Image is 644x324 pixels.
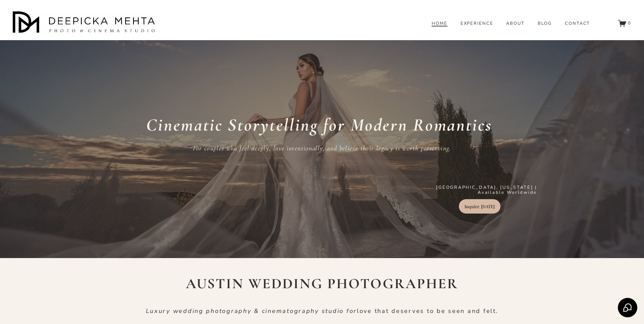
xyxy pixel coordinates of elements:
img: Austin Wedding Photographer - Deepicka Mehta Photography &amp; Cinematography [13,11,157,35]
a: folder dropdown [538,21,552,27]
a: HOME [432,21,447,27]
a: 0 items in cart [618,19,631,27]
em: Cinematic Storytelling for Modern Romantics [146,114,492,136]
strong: AUSTIN WEDDING PHOTOGRAPHER [186,275,458,292]
em: . [496,307,498,315]
span: 0 [628,20,631,26]
a: Inquire [DATE] [459,199,500,214]
a: CONTACT [565,21,590,27]
span: BLOG [538,21,552,26]
em: Luxury wedding photography & cinematography studio for [146,307,357,315]
a: ABOUT [506,21,525,27]
p: [GEOGRAPHIC_DATA], [US_STATE] | Available Worldwide [422,185,537,195]
p: love that deserves to be seen and felt [127,308,518,315]
em: For couples who feel deeply, love intentionally, and believe their legacy is worth preserving. [193,144,451,152]
a: EXPERIENCE [461,21,494,27]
